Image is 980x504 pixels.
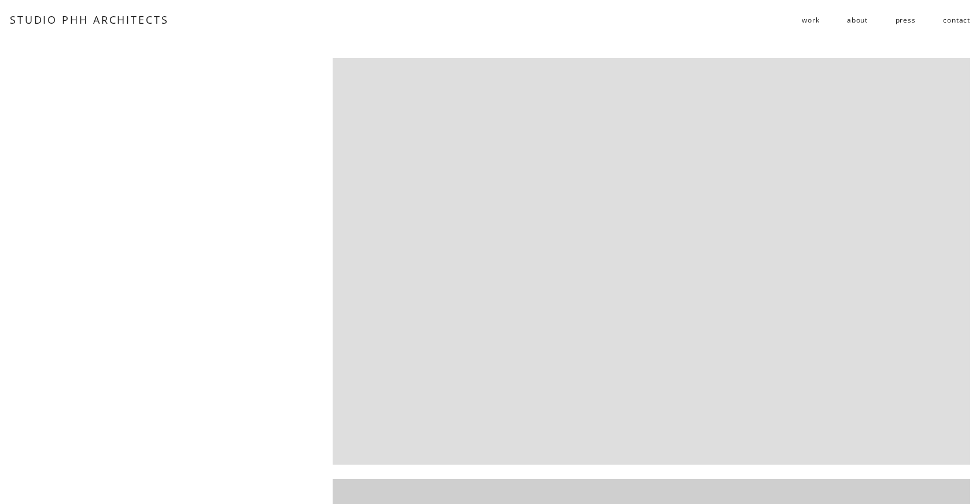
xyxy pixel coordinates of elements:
a: press [896,11,916,30]
a: contact [943,11,970,30]
a: folder dropdown [802,11,819,30]
a: about [847,11,868,30]
a: STUDIO PHH ARCHITECTS [10,13,169,27]
span: work [802,12,819,29]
